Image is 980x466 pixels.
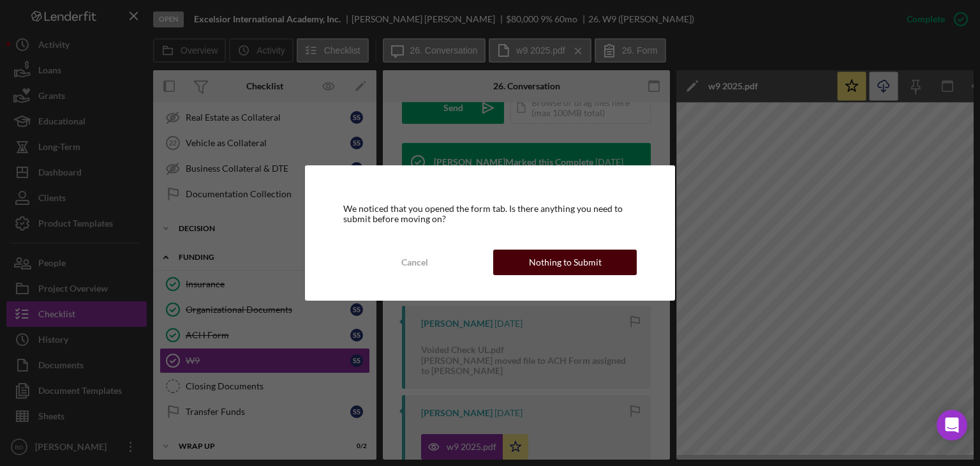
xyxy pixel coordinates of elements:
div: Nothing to Submit [529,250,602,275]
div: Cancel [401,250,428,275]
div: We noticed that you opened the form tab. Is there anything you need to submit before moving on? [343,204,637,224]
button: Cancel [343,250,487,275]
div: Open Intercom Messenger [937,410,967,440]
button: Nothing to Submit [493,250,637,275]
